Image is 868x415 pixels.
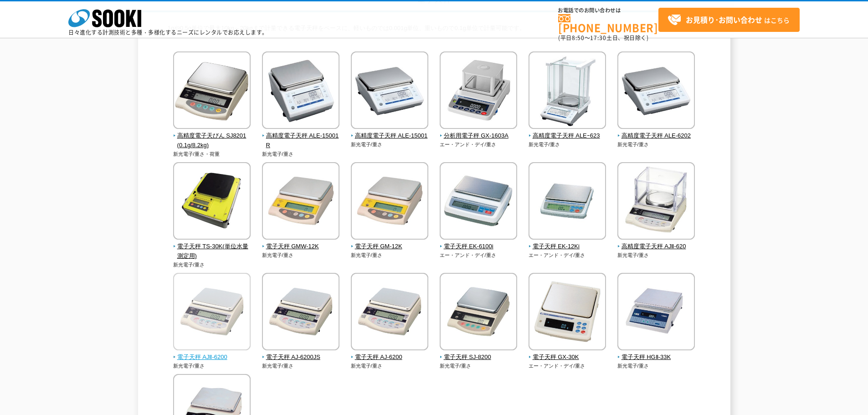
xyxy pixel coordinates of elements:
[262,273,339,353] img: 電子天秤 AJ-6200JS
[529,251,606,259] p: エー・アンド・デイ/重さ
[68,30,268,35] p: 日々進化する計測技術と多種・多様化するニーズにレンタルでお応えします。
[173,353,251,362] span: 電子天秤 AJⅡ-6200
[440,141,518,149] p: エー・アンド・デイ/重さ
[262,362,340,370] p: 新光電子/重さ
[173,273,251,353] img: 電子天秤 AJⅡ-6200
[262,344,340,362] a: 電子天秤 AJ-6200JS
[617,131,695,141] span: 高精度電子天秤 ALE-6202
[668,13,790,27] span: はこちら
[351,344,429,362] a: 電子天秤 AJ-6200
[617,242,695,251] span: 高精度電子天秤 AJⅡ-620
[529,353,606,362] span: 電子天秤 GX-30K
[529,131,606,141] span: 高精度電子天秤 ALEｰ623
[262,353,340,362] span: 電子天秤 AJ-6200JS
[173,344,251,362] a: 電子天秤 AJⅡ-6200
[686,14,762,25] strong: お見積り･お問い合わせ
[529,123,606,141] a: 高精度電子天秤 ALEｰ623
[173,362,251,370] p: 新光電子/重さ
[617,51,695,131] img: 高精度電子天秤 ALE-6202
[529,141,606,149] p: 新光電子/重さ
[173,131,251,150] span: 高精度電子天びん SJ8201(0.1g/8.2kg)
[262,251,340,259] p: 新光電子/重さ
[173,51,251,131] img: 高精度電子天びん SJ8201(0.1g/8.2kg)
[173,150,251,158] p: 新光電子/重さ・荷重
[617,141,695,149] p: 新光電子/重さ
[351,141,429,149] p: 新光電子/重さ
[558,34,648,42] span: (平日 ～ 土日、祝日除く)
[351,51,428,131] img: 高精度電子天秤 ALE-15001
[351,362,429,370] p: 新光電子/重さ
[529,273,606,353] img: 電子天秤 GX-30K
[617,162,695,242] img: 高精度電子天秤 AJⅡ-620
[351,123,429,141] a: 高精度電子天秤 ALE-15001
[529,242,606,251] span: 電子天秤 EK-12Ki
[262,150,340,158] p: 新光電子/重さ
[617,273,695,353] img: 電子天秤 HGⅡ-33K
[529,362,606,370] p: エー・アンド・デイ/重さ
[440,233,518,251] a: 電子天秤 EK-6100i
[262,233,340,251] a: 電子天秤 GMW-12K
[440,362,518,370] p: 新光電子/重さ
[440,123,518,141] a: 分析用電子秤 GX-1603A
[351,131,429,141] span: 高精度電子天秤 ALE-15001
[617,353,695,362] span: 電子天秤 HGⅡ-33K
[617,251,695,259] p: 新光電子/重さ
[617,233,695,251] a: 高精度電子天秤 AJⅡ-620
[262,242,340,251] span: 電子天秤 GMW-12K
[558,8,658,13] span: お電話でのお問い合わせは
[558,14,658,33] a: [PHONE_NUMBER]
[173,162,251,242] img: 電子天秤 TS-30K(単位水量測定用)
[617,344,695,362] a: 電子天秤 HGⅡ-33K
[590,34,606,42] span: 17:30
[440,273,517,353] img: 電子天秤 SJ-8200
[262,162,339,242] img: 電子天秤 GMW-12K
[529,162,606,242] img: 電子天秤 EK-12Ki
[572,34,585,42] span: 8:50
[440,344,518,362] a: 電子天秤 SJ-8200
[351,251,429,259] p: 新光電子/重さ
[440,162,517,242] img: 電子天秤 EK-6100i
[351,162,428,242] img: 電子天秤 GM-12K
[440,251,518,259] p: エー・アンド・デイ/重さ
[529,51,606,131] img: 高精度電子天秤 ALEｰ623
[529,344,606,362] a: 電子天秤 GX-30K
[173,123,251,150] a: 高精度電子天びん SJ8201(0.1g/8.2kg)
[262,51,339,131] img: 高精度電子天秤 ALE-15001R
[173,242,251,261] span: 電子天秤 TS-30K(単位水量測定用)
[351,242,429,251] span: 電子天秤 GM-12K
[440,51,517,131] img: 分析用電子秤 GX-1603A
[617,123,695,141] a: 高精度電子天秤 ALE-6202
[351,273,428,353] img: 電子天秤 AJ-6200
[658,8,800,32] a: お見積り･お問い合わせはこちら
[440,131,518,141] span: 分析用電子秤 GX-1603A
[440,353,518,362] span: 電子天秤 SJ-8200
[173,233,251,261] a: 電子天秤 TS-30K(単位水量測定用)
[262,131,340,150] span: 高精度電子天秤 ALE-15001R
[262,123,340,150] a: 高精度電子天秤 ALE-15001R
[351,353,429,362] span: 電子天秤 AJ-6200
[173,261,251,269] p: 新光電子/重さ
[617,362,695,370] p: 新光電子/重さ
[351,233,429,251] a: 電子天秤 GM-12K
[440,242,518,251] span: 電子天秤 EK-6100i
[529,233,606,251] a: 電子天秤 EK-12Ki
